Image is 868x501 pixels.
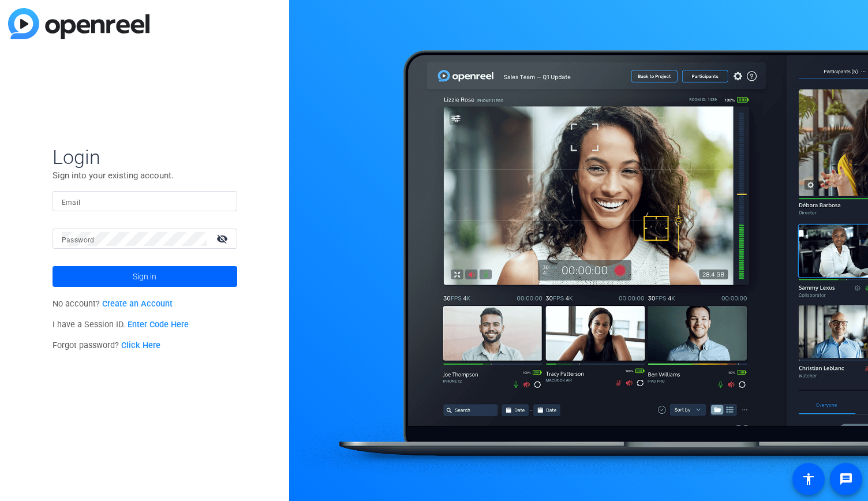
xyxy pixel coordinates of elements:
[802,472,815,486] mat-icon: accessibility
[62,236,95,244] mat-label: Password
[53,145,237,169] span: Login
[53,320,189,330] span: I have a Session ID.
[62,195,228,208] input: Enter Email Address
[839,472,853,486] mat-icon: message
[8,8,149,39] img: blue-gradient.svg
[53,169,237,182] p: Sign into your existing account.
[53,266,237,287] button: Sign in
[53,341,161,350] span: Forgot password?
[209,230,237,247] mat-icon: visibility_off
[133,262,156,291] span: Sign in
[128,320,189,330] a: Enter Code Here
[53,299,173,309] span: No account?
[102,299,173,309] a: Create an Account
[121,341,160,350] a: Click Here
[62,199,81,207] mat-label: Email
